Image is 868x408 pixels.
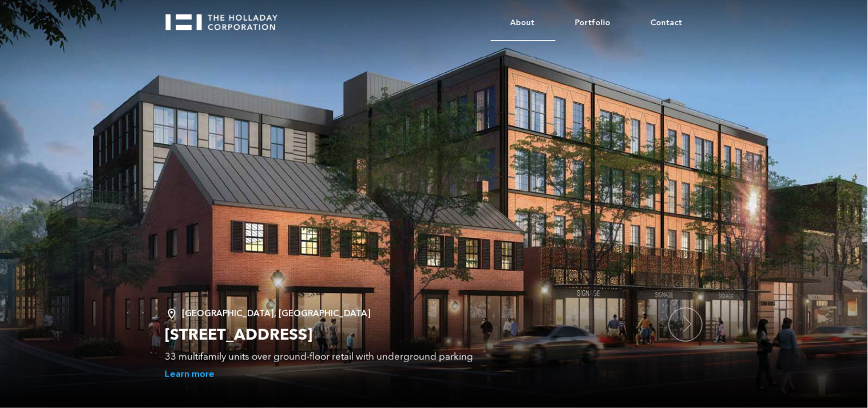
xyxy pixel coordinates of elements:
[165,351,657,363] div: 33 multifamily units over ground-floor retail with underground parking
[165,308,657,319] div: [GEOGRAPHIC_DATA], [GEOGRAPHIC_DATA]
[556,6,631,40] a: Portfolio
[165,368,215,380] a: Learn more
[165,325,657,346] h2: [STREET_ADDRESS]
[165,6,288,30] a: home
[631,6,703,40] a: Contact
[491,6,556,41] a: About
[165,308,183,320] img: Location Pin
